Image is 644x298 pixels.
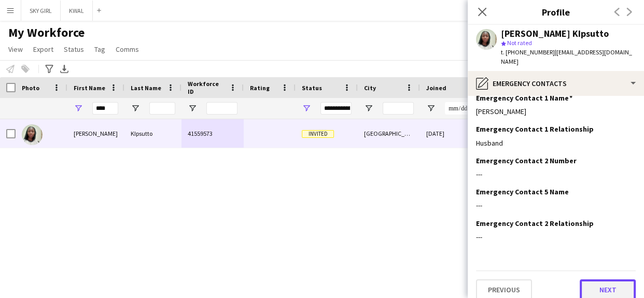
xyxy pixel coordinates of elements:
[43,63,55,75] app-action-btn: Advanced filters
[501,48,555,56] span: t. [PHONE_NUMBER]
[61,1,93,21] button: KWAL
[364,84,376,92] span: City
[476,138,636,148] div: Husband
[131,104,140,113] button: Open Filter Menu
[22,84,39,92] span: Photo
[426,84,446,92] span: Joined
[124,119,181,148] div: KIpsutto
[501,48,632,65] span: | [EMAIL_ADDRESS][DOMAIN_NAME]
[476,232,636,242] div: ---
[206,102,237,115] input: Workforce ID Filter Input
[476,219,594,228] h3: Emergency Contact 2 Relationship
[383,102,414,115] input: City Filter Input
[22,124,43,145] img: venessa KIpsutto
[476,93,572,103] h3: Emergency Contact 1 Name
[92,102,118,115] input: First Name Filter Input
[21,1,61,21] button: SKY GIRL
[8,45,23,54] span: View
[29,42,58,56] a: Export
[302,84,322,92] span: Status
[60,42,88,56] a: Status
[250,84,270,92] span: Rating
[67,119,124,148] div: [PERSON_NAME]
[476,156,577,165] h3: Emergency Contact 2 Number
[90,42,109,56] a: Tag
[476,187,569,196] h3: Emergency Contact 5 Name
[358,119,420,148] div: [GEOGRAPHIC_DATA]
[426,104,436,113] button: Open Filter Menu
[445,102,476,115] input: Joined Filter Input
[302,104,311,113] button: Open Filter Menu
[94,45,105,54] span: Tag
[476,201,636,210] div: ---
[468,71,644,96] div: Emergency contacts
[476,169,636,179] div: ---
[476,124,594,134] h3: Emergency Contact 1 Relationship
[149,102,175,115] input: Last Name Filter Input
[8,25,85,40] span: My Workforce
[4,42,27,56] a: View
[364,104,373,113] button: Open Filter Menu
[188,80,225,95] span: Workforce ID
[476,107,636,116] div: [PERSON_NAME]
[501,29,609,38] div: [PERSON_NAME] KIpsutto
[507,39,532,47] span: Not rated
[111,42,143,56] a: Comms
[33,45,53,54] span: Export
[302,130,334,138] span: Invited
[64,45,84,54] span: Status
[468,5,644,19] h3: Profile
[74,84,105,92] span: First Name
[420,119,482,148] div: [DATE]
[116,45,139,54] span: Comms
[58,63,71,75] app-action-btn: Export XLSX
[188,104,197,113] button: Open Filter Menu
[181,119,244,148] div: 41559573
[74,104,83,113] button: Open Filter Menu
[131,84,161,92] span: Last Name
